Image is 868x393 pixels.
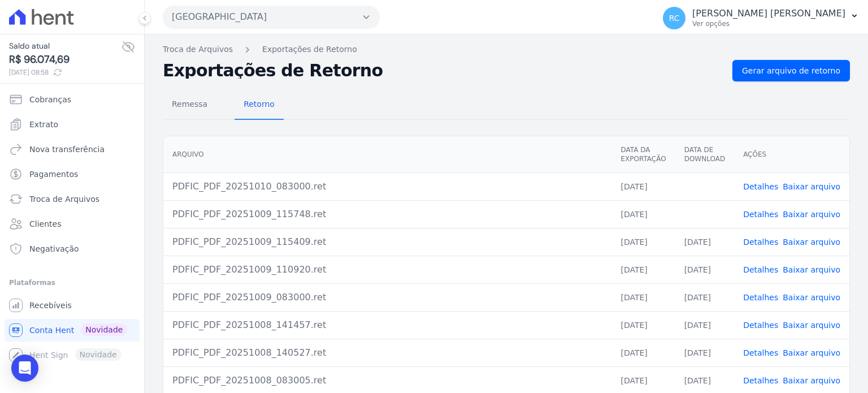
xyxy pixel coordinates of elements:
span: Saldo atual [9,40,121,52]
p: Ver opções [692,19,845,28]
th: Arquivo [163,136,611,173]
th: Data da Exportação [611,136,675,173]
span: R$ 96.074,69 [9,52,121,67]
a: Detalhes [743,182,778,191]
a: Cobranças [5,88,140,111]
td: [DATE] [675,339,734,366]
a: Detalhes [743,376,778,385]
span: Cobranças [29,94,71,105]
td: [DATE] [611,172,675,200]
div: PDFIC_PDF_20251008_141457.ret [172,318,602,332]
th: Data de Download [675,136,734,173]
button: [GEOGRAPHIC_DATA] [163,6,380,28]
span: Clientes [29,218,61,230]
td: [DATE] [675,311,734,339]
div: PDFIC_PDF_20251009_110920.ret [172,263,602,277]
a: Baixar arquivo [783,210,840,219]
td: [DATE] [675,283,734,311]
nav: Sidebar [9,88,135,366]
a: Troca de Arquivos [163,44,233,55]
a: Remessa [163,90,216,120]
div: Plataformas [9,276,135,290]
div: Open Intercom Messenger [11,355,38,382]
a: Retorno [235,90,284,120]
td: [DATE] [675,256,734,283]
span: Retorno [237,93,281,115]
a: Baixar arquivo [783,321,840,330]
a: Pagamentos [5,163,140,185]
a: Nova transferência [5,138,140,161]
a: Detalhes [743,293,778,302]
a: Exportações de Retorno [262,44,357,55]
td: [DATE] [611,311,675,339]
span: [DATE] 08:58 [9,67,121,77]
a: Detalhes [743,321,778,330]
a: Detalhes [743,237,778,247]
a: Clientes [5,213,140,235]
button: RC [PERSON_NAME] [PERSON_NAME] Ver opções [654,2,868,34]
td: [DATE] [611,256,675,283]
td: [DATE] [611,200,675,228]
span: Gerar arquivo de retorno [742,65,840,76]
span: RC [669,14,680,22]
a: Recebíveis [5,294,140,317]
a: Detalhes [743,265,778,274]
a: Negativação [5,237,140,260]
a: Gerar arquivo de retorno [732,60,850,81]
span: Nova transferência [29,144,105,155]
span: Recebíveis [29,300,72,311]
a: Baixar arquivo [783,237,840,247]
span: Troca de Arquivos [29,193,99,205]
a: Detalhes [743,210,778,219]
div: PDFIC_PDF_20251009_115409.ret [172,235,602,249]
nav: Breadcrumb [163,44,850,55]
h2: Exportações de Retorno [163,63,723,79]
a: Troca de Arquivos [5,188,140,210]
a: Detalhes [743,348,778,357]
span: Extrato [29,119,58,130]
td: [DATE] [611,283,675,311]
a: Baixar arquivo [783,182,840,191]
a: Baixar arquivo [783,293,840,302]
span: Remessa [165,93,214,115]
div: PDFIC_PDF_20251009_115748.ret [172,208,602,221]
span: Negativação [29,243,79,254]
a: Conta Hent Novidade [5,319,140,342]
a: Baixar arquivo [783,348,840,357]
span: Conta Hent [29,325,74,336]
div: PDFIC_PDF_20251008_083005.ret [172,374,602,387]
span: Pagamentos [29,169,78,180]
span: Novidade [81,323,127,336]
div: PDFIC_PDF_20251009_083000.ret [172,291,602,304]
th: Ações [734,136,849,173]
a: Baixar arquivo [783,376,840,385]
td: [DATE] [675,228,734,256]
td: [DATE] [611,228,675,256]
div: PDFIC_PDF_20251008_140527.ret [172,346,602,360]
div: PDFIC_PDF_20251010_083000.ret [172,180,602,193]
a: Extrato [5,113,140,136]
p: [PERSON_NAME] [PERSON_NAME] [692,8,845,19]
td: [DATE] [611,339,675,366]
a: Baixar arquivo [783,265,840,274]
